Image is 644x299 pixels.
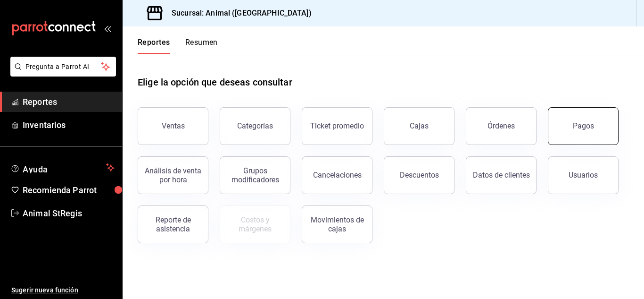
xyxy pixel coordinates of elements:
button: Contrata inventarios para ver este reporte [220,205,290,243]
div: Reporte de asistencia [144,215,202,233]
div: Ticket promedio [310,121,364,130]
button: Reportes [138,38,170,54]
button: Cajas [384,107,454,145]
div: Análisis de venta por hora [144,166,202,184]
button: Descuentos [384,156,454,194]
div: Usuarios [569,171,598,179]
button: Pregunta a Parrot AI [10,57,116,77]
div: Descuentos [400,171,439,179]
div: Cajas [410,121,429,130]
span: Reportes [23,95,115,108]
button: Pagos [548,107,619,145]
div: Costos y márgenes [226,215,284,233]
button: Grupos modificadores [220,156,290,194]
div: Ventas [162,121,185,130]
button: Ventas [138,107,208,145]
span: Ayuda [23,162,102,173]
div: Órdenes [487,121,515,130]
div: Categorías [237,121,273,130]
button: Categorías [220,107,290,145]
div: Pagos [573,121,594,130]
div: navigation tabs [138,38,218,54]
span: Sugerir nueva función [11,285,115,295]
button: Cancelaciones [302,156,372,194]
div: Movimientos de cajas [308,215,366,233]
div: Cancelaciones [313,171,362,179]
button: open_drawer_menu [104,25,111,32]
div: Datos de clientes [473,171,530,179]
button: Análisis de venta por hora [138,156,208,194]
button: Datos de clientes [466,156,537,194]
span: Recomienda Parrot [23,184,115,196]
button: Ticket promedio [302,107,372,145]
button: Movimientos de cajas [302,205,372,243]
button: Resumen [185,38,218,54]
a: Pregunta a Parrot AI [7,68,116,78]
button: Reporte de asistencia [138,205,208,243]
h3: Sucursal: Animal ([GEOGRAPHIC_DATA]) [164,8,312,19]
span: Pregunta a Parrot AI [25,62,101,72]
button: Usuarios [548,156,619,194]
div: Grupos modificadores [226,166,284,184]
span: Inventarios [23,119,115,131]
button: Órdenes [466,107,537,145]
span: Animal StRegis [23,207,115,220]
h1: Elige la opción que deseas consultar [138,75,292,89]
